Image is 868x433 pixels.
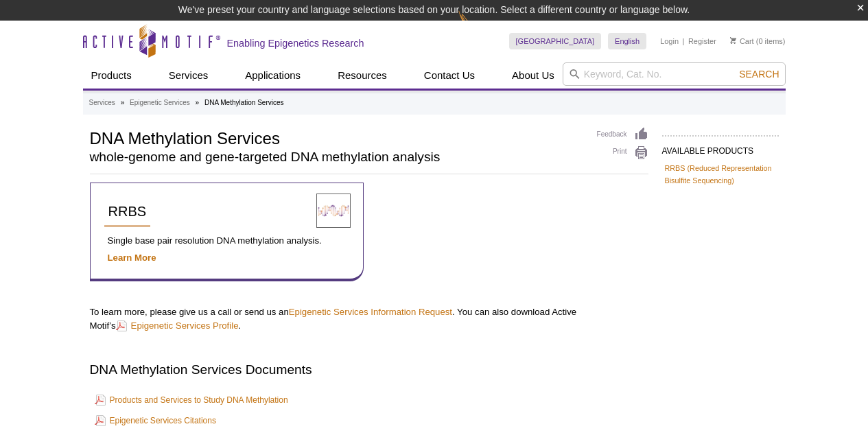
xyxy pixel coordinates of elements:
a: Products and Services to Study DNA Methylation [95,392,288,408]
a: [GEOGRAPHIC_DATA] [509,33,602,49]
h2: whole-genome and gene-targeted DNA methylation analysis [90,151,583,163]
a: Register [688,36,716,46]
img: Reduced Representation Bisulfite Sequencing Services [316,194,351,228]
span: Search [739,69,779,80]
button: Search [735,68,783,80]
a: Print [597,145,648,161]
p: Single base pair resolution DNA methylation analysis. [104,234,349,248]
a: Products [83,62,140,89]
a: Services [161,62,217,89]
h2: AVAILABLE PRODUCTS [662,135,779,160]
a: RRBS [104,197,151,227]
img: Change Here [458,10,495,43]
h1: DNA Methylation Services [90,127,583,148]
a: Epigenetic Services Profile [116,319,239,332]
a: Login [660,36,679,46]
a: About Us [504,62,563,89]
input: Keyword, Cat. No. [563,62,786,86]
li: (0 items) [730,33,786,49]
a: Cart [730,36,754,46]
span: RRBS [108,204,147,219]
a: Epigenetic Services [130,97,190,109]
img: Your Cart [730,37,736,44]
a: Learn More [108,253,156,263]
a: Feedback [597,127,648,142]
p: To learn more, please give us a call or send us an . You can also download Active Motif’s . [90,305,648,333]
a: Epigenetic Services Citations [95,412,216,429]
a: Epigenetic Services Information Request [289,307,452,317]
li: DNA Methylation Services [204,99,284,106]
a: Services [89,97,115,109]
li: | [683,33,685,49]
h2: DNA Methylation Services Documents [90,360,648,379]
a: RRBS (Reduced Representation Bisulfite Sequencing) [665,162,776,187]
a: Resources [329,62,395,89]
a: Contact Us [416,62,483,89]
li: » [196,99,200,106]
h2: Enabling Epigenetics Research [227,37,364,49]
a: Applications [237,62,309,89]
a: English [608,33,646,49]
li: » [121,99,125,106]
